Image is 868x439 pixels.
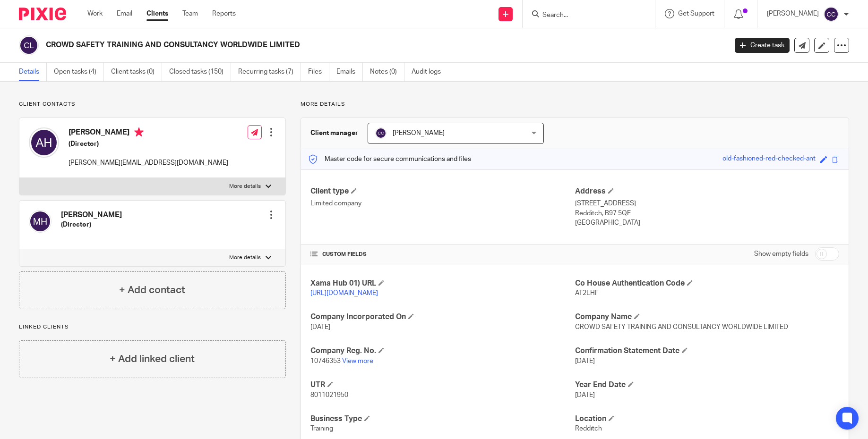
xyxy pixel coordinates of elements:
[229,183,261,190] p: More details
[119,283,185,297] h4: + Add contact
[342,358,373,364] a: View more
[575,199,839,208] p: [STREET_ADDRESS]
[575,425,602,432] span: Redditch
[310,414,575,424] h4: Business Type
[575,358,595,364] span: [DATE]
[370,63,404,81] a: Notes (0)
[393,130,445,136] span: [PERSON_NAME]
[19,323,286,331] p: Linked clients
[412,63,448,81] a: Audit logs
[310,199,575,208] p: Limited company
[767,9,819,18] p: [PERSON_NAME]
[19,63,47,81] a: Details
[169,63,231,81] a: Closed tasks (150)
[229,254,261,262] p: More details
[301,101,849,108] p: More details
[117,9,132,18] a: Email
[722,154,816,165] div: old-fashioned-red-checked-ant
[29,210,52,233] img: svg%3E
[146,9,168,18] a: Clients
[310,186,575,196] h4: Client type
[69,158,228,168] p: [PERSON_NAME][EMAIL_ADDRESS][DOMAIN_NAME]
[735,38,790,53] a: Create task
[541,11,627,20] input: Search
[375,127,387,139] img: svg%3E
[575,392,595,398] span: [DATE]
[310,312,575,322] h4: Company Incorporated On
[575,218,839,228] p: [GEOGRAPHIC_DATA]
[69,139,228,149] h5: (Director)
[336,63,363,81] a: Emails
[19,101,286,108] p: Client contacts
[575,414,839,424] h4: Location
[824,7,839,22] img: svg%3E
[310,324,330,330] span: [DATE]
[110,352,195,366] h4: + Add linked client
[575,290,599,296] span: AT2LHF
[575,209,839,218] p: Redditch, B97 5QE
[754,249,808,259] label: Show empty fields
[310,290,378,296] a: [URL][DOMAIN_NAME]
[308,154,471,164] p: Master code for secure communications and files
[182,9,198,18] a: Team
[238,63,301,81] a: Recurring tasks (7)
[61,220,122,229] h5: (Director)
[308,63,329,81] a: Files
[575,186,839,196] h4: Address
[575,380,839,390] h4: Year End Date
[54,63,104,81] a: Open tasks (4)
[111,63,162,81] a: Client tasks (0)
[310,251,575,258] h4: CUSTOM FIELDS
[310,128,358,138] h3: Client manager
[61,210,122,220] h4: [PERSON_NAME]
[310,425,333,432] span: Training
[69,127,228,139] h4: [PERSON_NAME]
[575,324,788,330] span: CROWD SAFETY TRAINING AND CONSULTANCY WORLDWIDE LIMITED
[310,279,575,288] h4: Xama Hub 01) URL
[19,35,39,55] img: svg%3E
[310,392,348,398] span: 8011021950
[212,9,236,18] a: Reports
[575,279,839,288] h4: Co House Authentication Code
[29,127,59,158] img: svg%3E
[19,8,66,20] img: Pixie
[575,346,839,356] h4: Confirmation Statement Date
[46,40,585,50] h2: CROWD SAFETY TRAINING AND CONSULTANCY WORLDWIDE LIMITED
[310,380,575,390] h4: UTR
[310,358,341,364] span: 10746353
[575,312,839,322] h4: Company Name
[310,346,575,356] h4: Company Reg. No.
[678,10,714,17] span: Get Support
[87,9,103,18] a: Work
[134,127,144,137] i: Primary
